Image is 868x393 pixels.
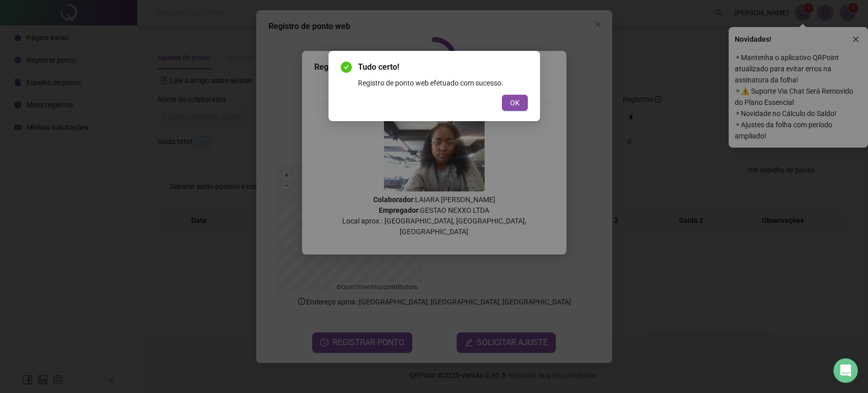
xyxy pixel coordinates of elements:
span: check-circle [341,62,352,73]
button: OK [502,95,528,111]
span: Tudo certo! [358,61,528,73]
div: Registro de ponto web efetuado com sucesso. [358,77,528,89]
span: OK [510,97,520,108]
div: Open Intercom Messenger [833,358,858,383]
